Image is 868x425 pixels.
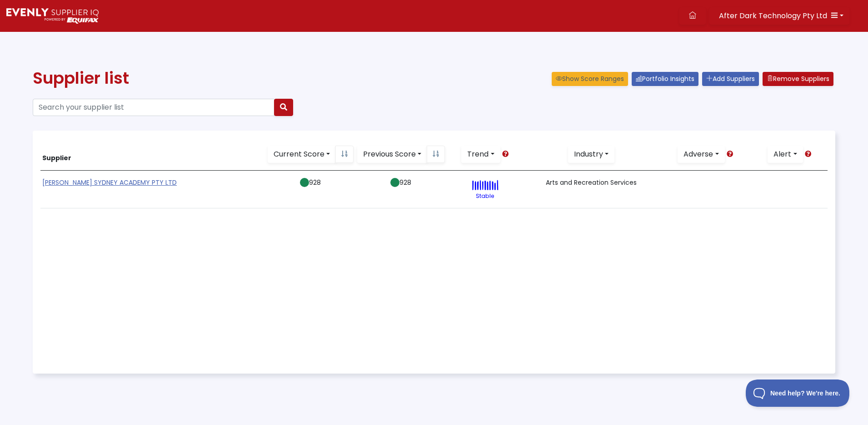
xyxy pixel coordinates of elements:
td: Arts and Recreation Services [523,171,659,208]
button: Remove Suppliers [763,72,833,86]
button: After Dark Technology Pty Ltd [709,7,849,25]
a: Current Score [268,146,336,163]
a: Previous Score [357,146,427,163]
span: Supplier list [33,66,129,90]
th: Supplier [40,138,266,171]
button: Show Score Ranges [552,72,628,86]
div: Button group with nested dropdown [357,146,445,163]
a: Sort By Ascending Score [335,146,354,163]
a: Industry [568,146,614,163]
a: Add Suppliers [702,72,759,86]
span: 928 [399,178,411,187]
a: [PERSON_NAME] SYDNEY ACADEMY PTY LTD [42,178,177,187]
span: 928 [309,178,321,187]
iframe: Toggle Customer Support [746,379,850,407]
a: Portfolio Insights [632,72,698,86]
a: Adverse [678,146,724,163]
img: stable.75ddb8f0.svg [472,180,499,191]
small: Stable [476,192,494,200]
div: Button group with nested dropdown [268,146,354,163]
input: Search your supplier list [33,99,274,116]
img: Supply Predict [6,8,99,24]
a: Trend [461,146,500,163]
a: Sort By Ascending Score [427,146,445,163]
a: Alert [768,146,803,163]
span: After Dark Technology Pty Ltd [719,10,827,21]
